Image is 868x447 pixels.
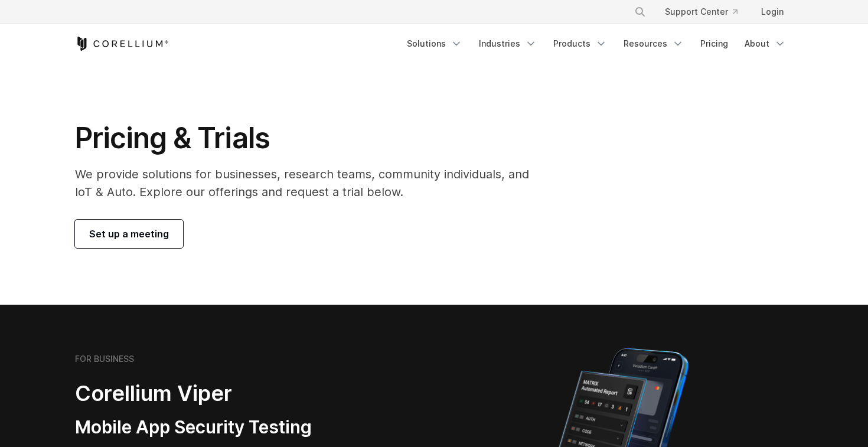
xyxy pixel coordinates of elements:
[75,416,377,439] h3: Mobile App Security Testing
[620,1,793,22] div: Navigation Menu
[75,380,377,407] h2: Corellium Viper
[655,1,747,22] a: Support Center
[546,33,614,54] a: Products
[75,120,546,156] h1: Pricing & Trials
[75,354,134,364] h6: FOR BUSINESS
[738,33,793,54] a: About
[75,37,169,51] a: Corellium Home
[400,33,469,54] a: Solutions
[752,1,793,22] a: Login
[629,1,651,22] button: Search
[616,33,691,54] a: Resources
[693,33,735,54] a: Pricing
[89,227,169,241] span: Set up a meeting
[472,33,544,54] a: Industries
[400,33,793,54] div: Navigation Menu
[75,165,546,201] p: We provide solutions for businesses, research teams, community individuals, and IoT & Auto. Explo...
[75,220,183,248] a: Set up a meeting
